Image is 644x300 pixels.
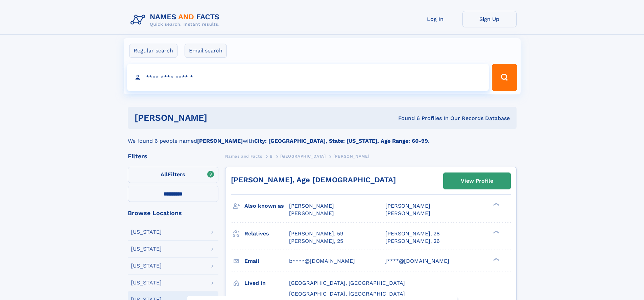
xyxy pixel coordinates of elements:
[128,167,218,183] label: Filters
[270,152,273,160] a: B
[135,114,303,122] h1: [PERSON_NAME]
[225,152,262,160] a: Names and Facts
[385,237,440,245] a: [PERSON_NAME], 26
[385,210,430,216] span: [PERSON_NAME]
[131,263,162,269] div: [US_STATE]
[492,64,517,91] button: Search Button
[303,115,510,122] div: Found 6 Profiles In Our Records Database
[131,280,162,285] div: [US_STATE]
[280,154,326,159] span: [GEOGRAPHIC_DATA]
[280,152,326,160] a: [GEOGRAPHIC_DATA]
[270,154,273,159] span: B
[444,173,510,189] a: View Profile
[492,202,500,207] div: ❯
[492,230,500,234] div: ❯
[385,230,440,237] a: [PERSON_NAME], 28
[492,257,500,261] div: ❯
[289,291,405,297] span: [GEOGRAPHIC_DATA], [GEOGRAPHIC_DATA]
[462,11,517,27] a: Sign Up
[197,138,243,144] b: [PERSON_NAME]
[289,280,405,286] span: [GEOGRAPHIC_DATA], [GEOGRAPHIC_DATA]
[289,230,343,237] a: [PERSON_NAME], 59
[244,200,289,212] h3: Also known as
[461,173,493,189] div: View Profile
[131,229,162,235] div: [US_STATE]
[289,203,334,209] span: [PERSON_NAME]
[244,277,289,289] h3: Lived in
[244,228,289,239] h3: Relatives
[128,11,225,29] img: Logo Names and Facts
[244,255,289,267] h3: Email
[127,64,489,91] input: search input
[128,153,218,159] div: Filters
[408,11,462,27] a: Log In
[128,210,218,216] div: Browse Locations
[333,154,369,159] span: [PERSON_NAME]
[161,171,168,178] span: All
[231,176,396,184] a: [PERSON_NAME], Age [DEMOGRAPHIC_DATA]
[289,210,334,216] span: [PERSON_NAME]
[254,138,428,144] b: City: [GEOGRAPHIC_DATA], State: [US_STATE], Age Range: 60-99
[385,203,430,209] span: [PERSON_NAME]
[289,237,343,245] a: [PERSON_NAME], 25
[129,44,177,58] label: Regular search
[128,129,517,145] div: We found 6 people named with .
[131,246,162,252] div: [US_STATE]
[185,44,227,58] label: Email search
